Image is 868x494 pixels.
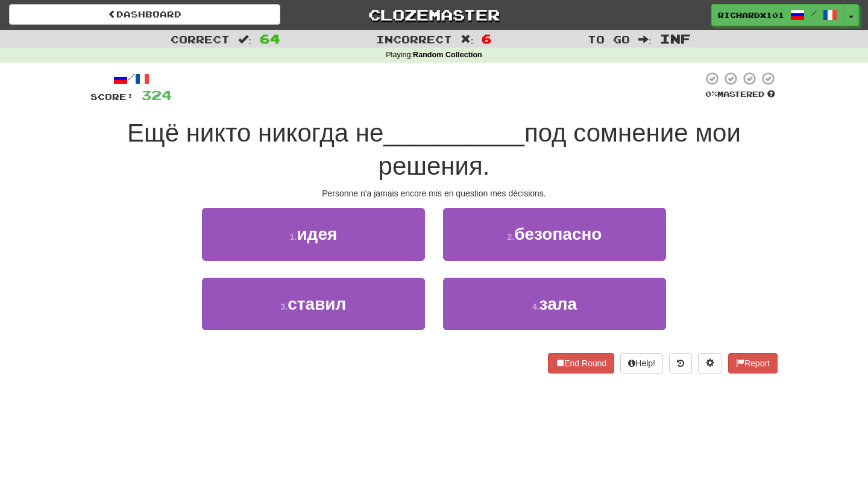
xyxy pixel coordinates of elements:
[620,353,663,374] button: Help!
[539,295,577,313] span: зала
[90,187,778,199] div: Personne n'a jamais encore mis en question mes décisions.
[638,34,652,45] span: :
[383,119,524,147] span: __________
[482,31,492,46] span: 6
[718,10,784,20] span: RichardX101
[443,208,666,260] button: 2.безопасно
[669,353,692,374] button: Round history (alt+y)
[281,302,288,311] small: 3 .
[9,4,280,25] a: Dashboard
[588,33,630,45] span: To go
[298,4,570,25] a: Clozemaster
[811,9,817,17] span: /
[260,31,280,46] span: 64
[548,353,614,374] button: End Round
[532,302,539,311] small: 4 .
[202,278,425,330] button: 3.ставил
[297,225,337,243] span: идея
[703,89,778,100] div: Mastered
[705,89,717,99] span: 0 %
[90,92,134,102] span: Score:
[127,119,383,147] span: Ещё никто никогда не
[728,353,778,374] button: Report
[711,4,844,26] a: RichardX101 /
[90,71,172,86] div: /
[288,295,346,313] span: ставил
[376,33,452,45] span: Incorrect
[514,225,602,243] span: безопасно
[461,34,474,45] span: :
[171,33,230,45] span: Correct
[141,87,172,102] span: 324
[238,34,251,45] span: :
[443,278,666,330] button: 4.зала
[202,208,425,260] button: 1.идея
[290,232,297,242] small: 1 .
[660,31,691,46] span: Inf
[508,232,515,242] small: 2 .
[379,119,741,180] span: под сомнение мои решения.
[413,51,482,59] strong: Random Collection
